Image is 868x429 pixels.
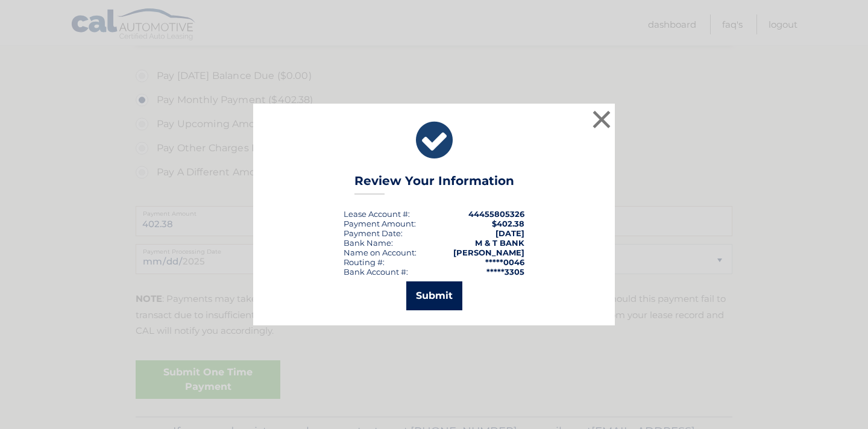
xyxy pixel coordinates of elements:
span: Payment Date [344,228,401,238]
span: $402.38 [492,219,524,228]
button: Submit [406,281,462,310]
div: Payment Amount: [344,219,416,228]
strong: [PERSON_NAME] [453,248,524,257]
button: × [590,107,614,131]
div: Name on Account: [344,248,417,257]
strong: 44455805326 [468,209,524,219]
div: Lease Account #: [344,209,410,219]
span: [DATE] [495,228,524,238]
h3: Review Your Information [354,174,514,195]
div: Bank Name: [344,238,393,248]
div: : [344,228,403,238]
strong: M & T BANK [475,238,524,248]
div: Bank Account #: [344,267,408,277]
div: Routing #: [344,257,385,267]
